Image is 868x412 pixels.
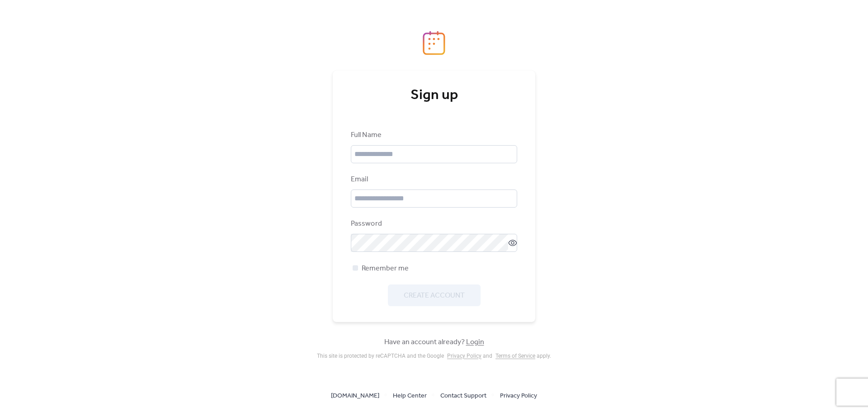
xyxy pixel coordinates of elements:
div: This site is protected by reCAPTCHA and the Google and apply . [317,353,551,359]
div: Sign up [351,86,517,104]
a: Privacy Policy [500,390,537,401]
a: [DOMAIN_NAME] [331,390,379,401]
a: Contact Support [440,390,486,401]
div: Password [351,218,515,229]
span: Remember me [362,263,409,274]
span: [DOMAIN_NAME] [331,391,379,402]
span: Contact Support [440,391,486,402]
span: Help Center [393,391,427,402]
a: Login [466,335,484,349]
a: Help Center [393,390,427,401]
span: Privacy Policy [500,391,537,402]
span: Have an account already? [384,337,484,348]
a: Terms of Service [495,353,535,359]
div: Email [351,174,515,185]
a: Privacy Policy [447,353,481,359]
img: logo [423,31,445,55]
div: Full Name [351,130,515,141]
